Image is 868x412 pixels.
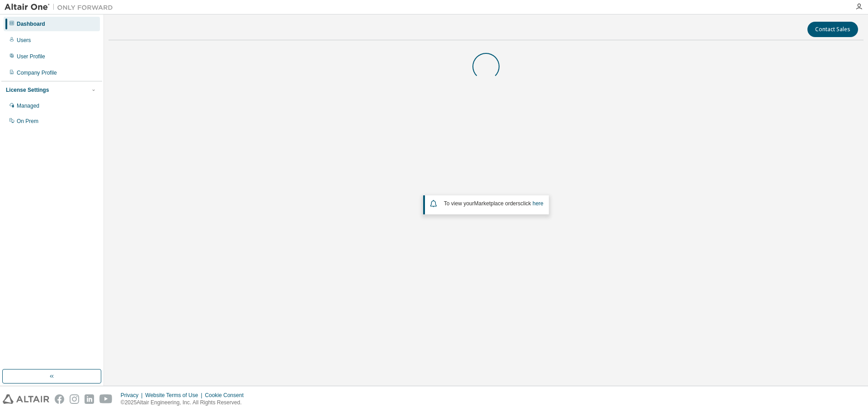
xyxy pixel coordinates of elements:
[474,200,521,207] em: Marketplace orders
[17,118,38,125] div: On Prem
[5,3,118,12] img: Altair One
[17,37,31,44] div: Users
[17,69,57,76] div: Company Profile
[17,102,39,109] div: Managed
[444,200,543,207] span: To view your click
[121,392,145,399] div: Privacy
[6,86,49,94] div: License Settings
[205,392,249,399] div: Cookie Consent
[70,394,79,404] img: instagram.svg
[145,392,205,399] div: Website Terms of Use
[533,200,543,207] a: here
[17,53,45,60] div: User Profile
[807,22,858,37] button: Contact Sales
[99,394,113,404] img: youtube.svg
[121,399,249,407] p: © 2025 Altair Engineering, Inc. All Rights Reserved.
[17,20,45,28] div: Dashboard
[55,394,64,404] img: facebook.svg
[3,394,49,404] img: altair_logo.svg
[85,394,94,404] img: linkedin.svg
